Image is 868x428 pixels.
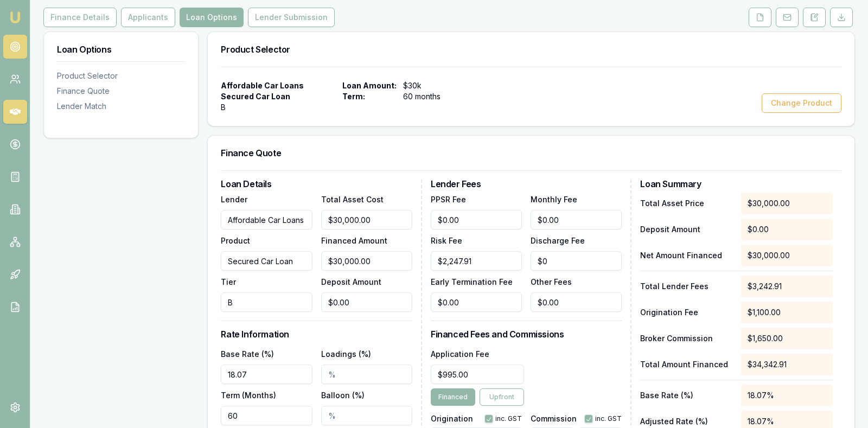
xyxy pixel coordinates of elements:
[221,330,412,338] h3: Rate Information
[741,385,833,406] div: 18.07%
[246,8,337,27] a: Lender Submission
[741,302,833,323] div: $1,100.00
[221,91,290,102] span: Secured Car Loan
[221,180,412,188] h3: Loan Details
[640,198,732,209] p: Total Asset Price
[403,91,459,102] span: 60 months
[531,195,577,204] label: Monthly Fee
[43,8,117,27] button: Finance Details
[121,8,175,27] button: Applicants
[321,391,365,400] label: Balloon (%)
[531,277,572,286] label: Other Fees
[741,245,833,266] div: $30,000.00
[57,101,185,112] div: Lender Match
[321,349,371,359] label: Loadings (%)
[321,236,387,245] label: Financed Amount
[640,180,833,188] h3: Loan Summary
[640,250,732,261] p: Net Amount Financed
[321,365,412,384] input: %
[584,414,622,423] div: inc. GST
[221,277,236,286] label: Tier
[321,251,412,271] input: $
[480,388,524,406] button: Upfront
[431,330,622,338] h3: Financed Fees and Commissions
[431,365,524,384] input: $
[43,8,119,27] a: Finance Details
[531,236,585,245] label: Discharge Fee
[57,71,185,81] div: Product Selector
[484,414,522,423] div: inc. GST
[531,415,577,423] label: Commission
[431,180,622,188] h3: Lender Fees
[531,292,622,312] input: $
[180,8,244,27] button: Loan Options
[640,390,732,401] p: Base Rate (%)
[741,354,833,375] div: $34,342.91
[431,388,475,406] button: Financed
[531,210,622,229] input: $
[221,236,250,245] label: Product
[431,415,473,423] label: Origination
[431,349,489,359] label: Application Fee
[342,80,397,91] span: Loan Amount:
[431,251,522,271] input: $
[741,276,833,297] div: $3,242.91
[177,8,246,27] a: Loan Options
[762,93,841,113] button: Change Product
[221,365,312,384] input: %
[321,292,412,312] input: $
[57,45,185,54] h3: Loan Options
[119,8,177,27] a: Applicants
[321,406,412,425] input: %
[640,224,732,235] p: Deposit Amount
[57,86,185,97] div: Finance Quote
[221,391,276,400] label: Term (Months)
[640,359,732,370] p: Total Amount Financed
[321,277,381,286] label: Deposit Amount
[741,193,833,214] div: $30,000.00
[640,333,732,344] p: Broker Commission
[640,307,732,318] p: Origination Fee
[431,277,513,286] label: Early Termination Fee
[403,80,459,91] span: $30k
[321,195,384,204] label: Total Asset Cost
[741,328,833,349] div: $1,650.00
[640,416,732,427] p: Adjusted Rate (%)
[221,80,304,91] span: Affordable Car Loans
[431,210,522,229] input: $
[431,195,466,204] label: PPSR Fee
[640,281,732,292] p: Total Lender Fees
[221,195,247,204] label: Lender
[248,8,335,27] button: Lender Submission
[342,91,397,102] span: Term:
[531,251,622,271] input: $
[321,210,412,229] input: $
[741,219,833,240] div: $0.00
[221,102,226,113] span: B
[221,149,841,157] h3: Finance Quote
[221,45,841,54] h3: Product Selector
[9,11,22,24] img: emu-icon-u.png
[221,349,274,359] label: Base Rate (%)
[431,292,522,312] input: $
[431,236,462,245] label: Risk Fee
